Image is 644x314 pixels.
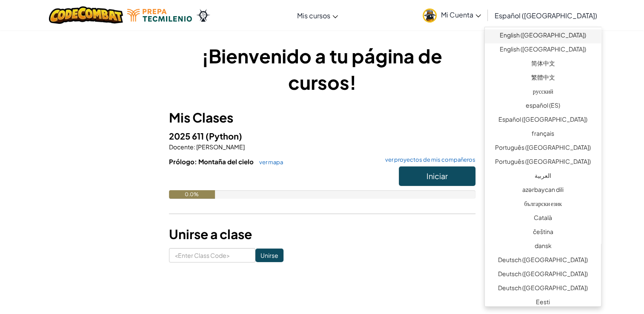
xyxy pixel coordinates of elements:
[485,282,601,296] a: Deutsch ([GEOGRAPHIC_DATA])
[426,171,448,181] span: Iniciar
[485,128,601,142] a: français
[485,114,601,128] a: Español ([GEOGRAPHIC_DATA])
[49,6,123,24] img: CodeCombat logo
[485,212,601,226] a: Català
[495,11,597,20] span: Español ([GEOGRAPHIC_DATA])
[485,184,601,198] a: azərbaycan dili
[194,143,195,151] span: :
[485,198,601,212] a: български език
[485,71,601,86] a: 繁體中文
[195,143,245,151] span: [PERSON_NAME]
[485,86,601,100] a: русский
[255,248,283,262] input: Unirse
[169,143,194,151] span: Docente
[485,57,601,71] a: 简体中文
[169,248,255,263] input: <Enter Class Code>
[293,4,342,27] a: Mis cursos
[485,240,601,254] a: dansk
[127,9,192,22] img: Tecmilenio logo
[485,268,601,282] a: Deutsch ([GEOGRAPHIC_DATA])
[169,225,475,244] h3: Unirse a clase
[381,157,475,163] a: ver proyectos de mis compañeros
[206,131,242,141] span: (Python)
[169,131,206,141] span: 2025 611
[297,11,330,20] span: Mis cursos
[485,296,601,310] a: Eesti
[485,29,601,43] a: English ([GEOGRAPHIC_DATA])
[485,156,601,170] a: Português ([GEOGRAPHIC_DATA])
[196,9,210,22] img: Ozaria
[169,108,475,127] h3: Mis Clases
[255,159,283,166] a: ver mapa
[418,2,485,29] a: Mi Cuenta
[485,254,601,268] a: Deutsch ([GEOGRAPHIC_DATA])
[485,100,601,114] a: español (ES)
[169,190,215,199] div: 0.0%
[441,10,481,19] span: Mi Cuenta
[490,4,601,27] a: Español ([GEOGRAPHIC_DATA])
[485,170,601,184] a: العربية
[485,142,601,156] a: Português ([GEOGRAPHIC_DATA])
[169,43,475,95] h1: ¡Bienvenido a tu página de cursos!
[423,9,437,23] img: avatar
[485,226,601,240] a: čeština
[399,166,475,186] button: Iniciar
[485,43,601,57] a: English ([GEOGRAPHIC_DATA])
[169,157,255,166] span: Prólogo: Montaña del cielo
